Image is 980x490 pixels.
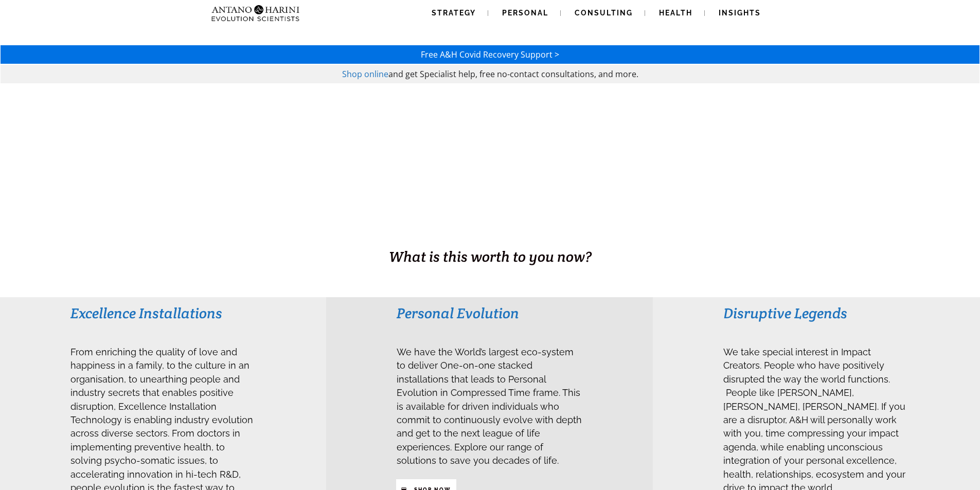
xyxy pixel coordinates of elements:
span: Insights [719,9,761,17]
h3: Disruptive Legends [723,304,909,322]
span: Health [659,9,692,17]
h3: Excellence Installations [70,304,256,322]
span: Personal [502,9,548,17]
a: Shop online [342,68,388,80]
span: and get Specialist help, free no-contact consultations, and more. [388,68,638,80]
h1: BUSINESS. HEALTH. Family. Legacy [1,225,979,246]
span: Strategy [432,9,476,17]
span: Consulting [575,9,633,17]
span: What is this worth to you now? [389,247,592,266]
h3: Personal Evolution [397,304,582,322]
a: Free A&H Covid Recovery Support > [421,49,559,60]
span: We have the World’s largest eco-system to deliver One-on-one stacked installations that leads to ... [397,347,582,466]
